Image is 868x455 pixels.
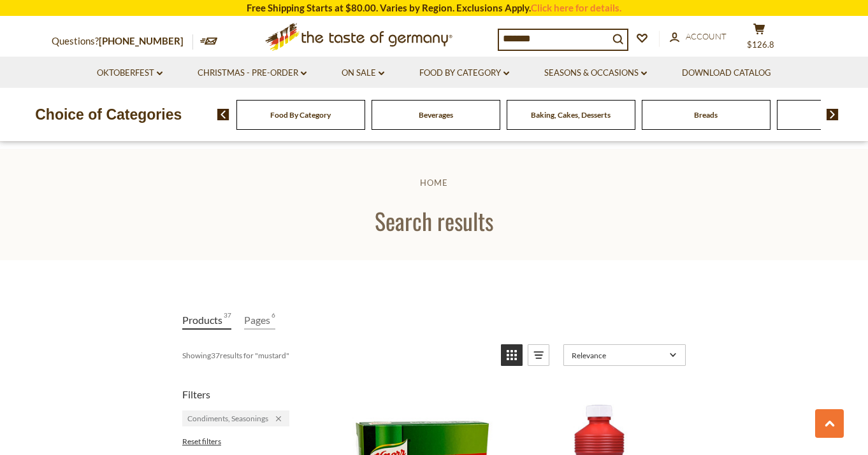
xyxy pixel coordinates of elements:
a: Account [670,30,727,44]
a: [PHONE_NUMBER] [99,35,184,46]
a: Christmas - PRE-ORDER [198,66,307,80]
a: Oktoberfest [97,66,163,80]
li: Reset filters [182,437,322,446]
span: Relevance [572,351,665,360]
button: $126.8 [740,23,778,55]
a: View Products Tab [182,311,231,330]
a: Beverages [419,110,453,120]
a: On Sale [342,66,384,80]
a: Home [420,178,448,188]
span: Filters [182,388,210,400]
a: Seasons & Occasions [544,66,647,80]
div: Showing results for " " [182,344,491,366]
span: $126.8 [747,39,774,50]
b: 37 [211,351,220,360]
span: Account [686,31,727,41]
a: Food By Category [419,66,509,80]
a: View Pages Tab [244,311,275,330]
div: Remove filter: Condiments\, Seasonings [268,414,281,423]
a: Click here for details. [531,2,621,13]
span: 6 [271,311,275,328]
a: Baking, Cakes, Desserts [531,110,611,120]
a: Sort options [563,344,686,366]
img: previous arrow [217,109,229,120]
span: Condiments, Seasonings [187,414,268,423]
p: Questions? [52,33,193,50]
img: next arrow [827,109,839,120]
a: Food By Category [270,110,331,120]
span: 37 [224,311,231,328]
span: Reset filters [182,437,221,446]
h1: Search results [40,206,828,235]
a: Download Catalog [682,66,771,80]
a: View grid mode [501,344,523,366]
a: View list mode [528,344,549,366]
a: Breads [694,110,718,120]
